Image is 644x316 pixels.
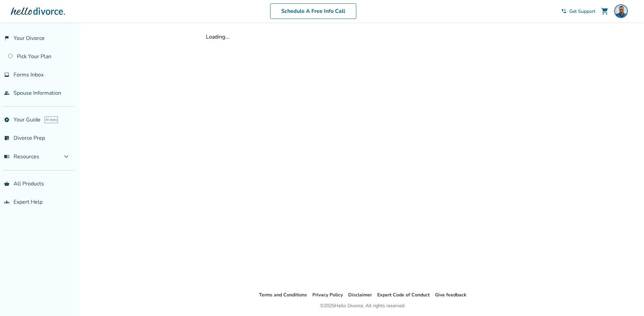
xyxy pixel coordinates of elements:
[435,291,467,299] li: Give feedback
[561,8,595,15] a: phone_in_talkGet Support
[4,90,9,96] span: people
[601,7,609,15] span: shopping_cart
[4,36,9,41] span: flag_2
[14,71,44,78] span: Forms Inbox
[4,72,9,77] span: inbox
[4,154,9,159] span: menu_book
[206,33,520,41] div: Loading...
[348,291,372,299] li: Disclaimer
[561,8,567,14] span: phone_in_talk
[4,199,9,205] span: groups
[259,292,307,298] a: Terms and Conditions
[4,181,9,186] span: shopping_basket
[312,292,343,298] a: Privacy Policy
[614,4,628,18] img: Keith Harrington
[4,153,39,160] span: Resources
[569,8,595,15] span: Get Support
[62,153,70,161] span: expand_more
[270,3,356,19] a: Schedule A Free Info Call
[4,135,9,141] span: list_alt_check
[45,116,58,123] span: AI beta
[320,302,405,310] div: © 2025 Hello Divorce. All rights reserved.
[4,117,9,122] span: explore
[377,292,430,298] a: Expert Code of Conduct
